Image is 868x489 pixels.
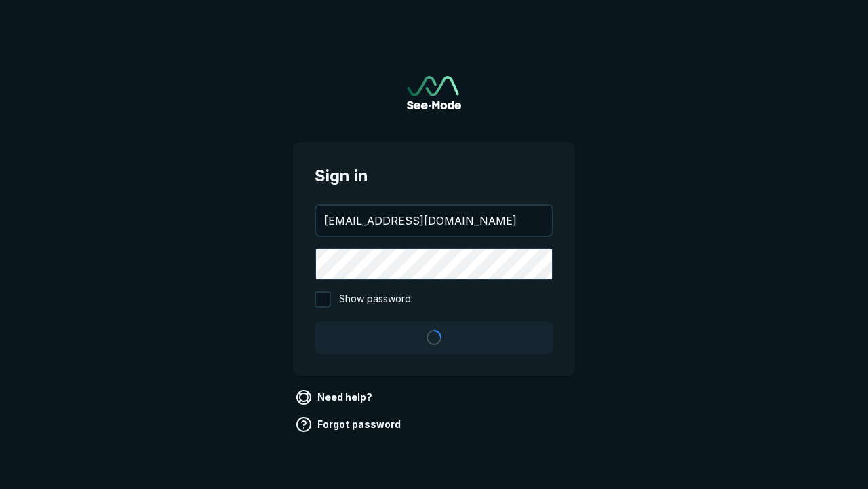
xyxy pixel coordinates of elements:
span: Sign in [315,164,553,188]
a: Need help? [293,386,378,408]
a: Go to sign in [407,76,461,109]
a: Forgot password [293,414,406,435]
input: your@email.com [316,206,552,236]
img: See-Mode Logo [407,76,461,109]
span: Show password [339,291,411,308]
